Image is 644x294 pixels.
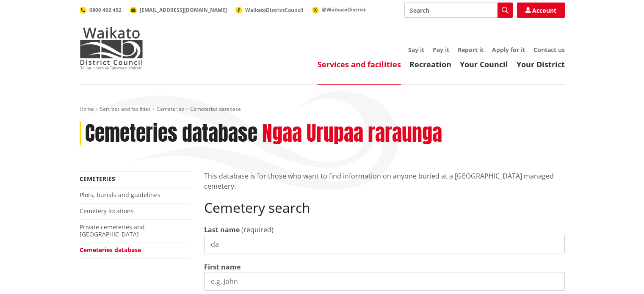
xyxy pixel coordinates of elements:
[89,6,122,14] span: 0800 492 452
[517,3,565,18] a: Account
[80,6,122,14] a: 0800 492 452
[204,262,240,272] label: First name
[458,46,484,54] a: Report it
[204,171,565,191] p: This database is for those who want to find information on anyone buried at a [GEOGRAPHIC_DATA] m...
[140,6,227,14] span: [EMAIL_ADDRESS][DOMAIN_NAME]
[517,59,565,69] a: Your District
[409,59,451,69] a: Recreation
[404,3,513,18] input: Search input
[408,46,424,54] a: Say it
[262,121,442,146] h2: Ngaa Urupaa raraunga
[130,6,227,14] a: [EMAIL_ADDRESS][DOMAIN_NAME]
[80,207,134,215] a: Cemetery locations
[235,6,304,14] a: WaikatoDistrictCouncil
[80,105,94,113] a: Home
[85,121,257,146] h1: Cemeteries database
[318,59,401,69] a: Services and facilities
[204,272,565,291] input: e.g. John
[241,225,274,234] span: (required)
[322,6,366,13] span: @WaikatoDistrict
[492,46,525,54] a: Apply for it
[80,27,143,69] img: Waikato District Council - Te Kaunihera aa Takiwaa o Waikato
[80,246,141,254] a: Cemeteries database
[312,6,366,13] a: @WaikatoDistrict
[190,105,241,113] span: Cemeteries database
[204,235,565,253] input: e.g. Smith
[80,175,115,183] a: Cemeteries
[100,105,151,113] a: Services and facilities
[460,59,508,69] a: Your Council
[157,105,184,113] a: Cemeteries
[80,191,160,199] a: Plots, burials and guidelines
[204,225,240,235] label: Last name
[433,46,449,54] a: Pay it
[533,46,565,54] a: Contact us
[204,200,565,216] h2: Cemetery search
[80,223,145,238] a: Private cemeteries and [GEOGRAPHIC_DATA]
[80,106,565,113] nav: breadcrumb
[245,6,304,14] span: WaikatoDistrictCouncil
